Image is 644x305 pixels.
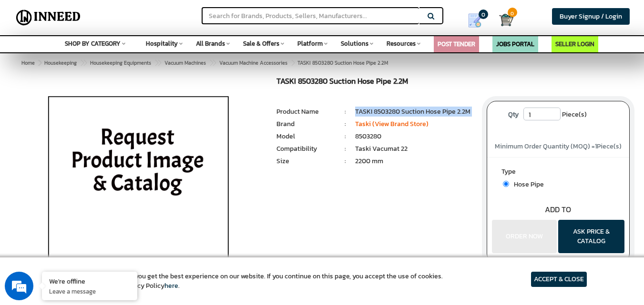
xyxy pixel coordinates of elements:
[558,220,624,253] button: ASK PRICE & CATALOG
[49,287,130,295] p: Leave a message
[468,13,482,28] img: Show My Quotes
[562,108,587,122] span: Piece(s)
[501,167,615,179] label: Type
[487,204,629,215] div: ADD TO
[336,119,355,129] li: :
[196,39,225,48] span: All Brands
[50,53,160,66] div: Leave a message
[44,59,77,67] span: Housekeeping
[355,132,472,141] li: 8503280
[217,57,289,69] a: Vacuum Machine Accessories
[88,57,153,69] a: Housekeeping Equipments
[276,132,335,141] li: Model
[336,107,355,117] li: :
[509,179,544,189] span: Hose Pipe
[560,11,622,21] span: Buyer Signup / Login
[503,108,523,122] label: Qty
[13,6,84,30] img: Inneed.Market
[20,57,37,69] a: Home
[276,119,335,129] li: Brand
[531,272,587,287] article: ACCEPT & CLOSE
[42,57,79,69] a: Housekeeping
[355,107,472,117] li: TASKI 8503280 Suction Hose Pipe 2.2M
[297,39,323,48] span: Platform
[336,132,355,141] li: :
[552,8,630,25] a: Buyer Signup / Login
[496,39,534,49] a: JOBS PORTAL
[276,157,335,166] li: Size
[20,92,166,188] span: We are offline. Please leave us a message.
[387,39,416,48] span: Resources
[156,5,179,28] div: Minimize live chat window
[276,77,472,88] h1: TASKI 8503280 Suction Hose Pipe 2.2M
[355,144,472,154] li: Taski Vacumat 22
[164,281,178,291] a: here
[5,204,182,237] textarea: Type your message and click 'Submit'
[75,193,121,200] em: Driven by SalesIQ
[66,194,72,199] img: salesiqlogo_leal7QplfZFryJ6FIlVepeu7OftD7mt8q6exU6-34PB8prfIgodN67KcxXM9Y7JQ_.png
[57,272,443,291] article: We use cookies to ensure you get the best experience on our website. If you continue on this page...
[146,39,178,48] span: Hospitality
[438,39,475,49] a: POST TENDER
[209,57,214,69] span: >
[479,10,488,19] span: 0
[38,59,41,67] span: >
[42,59,388,67] span: TASKI 8503280 Suction Hose Pipe 2.2M
[90,59,151,67] span: Housekeeping Equipments
[499,10,505,30] a: Cart 0
[595,141,597,151] span: 1
[508,8,517,17] span: 0
[140,237,173,250] em: Submit
[336,144,355,154] li: :
[164,59,206,67] span: Vacuum Machines
[336,157,355,166] li: :
[80,57,85,69] span: >
[355,119,429,129] a: Taski (View Brand Store)
[16,57,40,62] img: logo_Zg8I0qSkbAqR2WFHt3p6CTuqpyXMFPubPcD2OT02zFN43Cy9FUNNG3NEPhM_Q1qe_.png
[276,107,335,117] li: Product Name
[49,276,130,285] div: We're offline
[163,57,208,69] a: Vacuum Machines
[341,39,368,48] span: Solutions
[355,157,472,166] li: 2200 mm
[499,13,513,27] img: Cart
[555,39,594,49] a: SELLER LOGIN
[457,10,499,31] a: my Quotes 0
[243,39,279,48] span: Sale & Offers
[65,39,121,48] span: SHOP BY CATEGORY
[154,57,159,69] span: >
[219,59,287,67] span: Vacuum Machine Accessories
[276,144,335,154] li: Compatibility
[495,141,622,151] span: Minimum Order Quantity (MOQ) = Piece(s)
[202,7,419,24] input: Search for Brands, Products, Sellers, Manufacturers...
[291,57,296,69] span: >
